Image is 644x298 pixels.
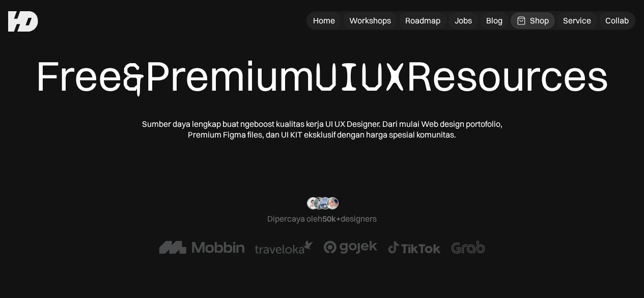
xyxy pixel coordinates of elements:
a: Service [557,12,597,29]
a: Jobs [449,12,478,29]
div: Shop [530,15,549,26]
div: Workshops [349,15,391,26]
a: Home [307,12,341,29]
div: Blog [486,15,502,26]
div: Sumber daya lengkap buat ngeboost kualitas kerja UI UX Designer. Dari mulai Web design portofolio... [139,119,506,140]
div: Roadmap [405,15,440,26]
div: Free Premium Resources [36,51,608,102]
span: 50k+ [322,213,341,224]
div: Home [313,15,335,26]
a: Roadmap [399,12,446,29]
span: & [122,52,145,102]
a: Collab [599,12,635,29]
a: Blog [480,12,509,29]
a: Shop [511,12,555,29]
div: Dipercaya oleh designers [267,213,377,224]
span: UIUX [315,52,406,102]
div: Service [563,15,591,26]
div: Jobs [455,15,472,26]
div: Collab [605,15,629,26]
a: Workshops [343,12,397,29]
